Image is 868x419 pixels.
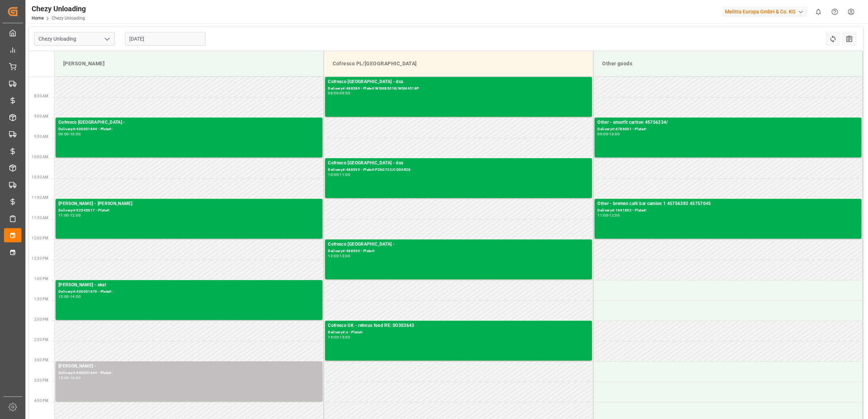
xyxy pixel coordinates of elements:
[328,336,338,339] div: 14:00
[34,277,48,281] span: 1:00 PM
[34,358,48,362] span: 3:00 PM
[101,33,112,45] button: open menu
[32,256,48,260] span: 12:30 PM
[328,160,589,167] div: Cofresco [GEOGRAPHIC_DATA] - dss
[34,338,48,342] span: 2:30 PM
[328,91,338,95] div: 08:00
[58,214,69,217] div: 11:00
[58,282,320,289] div: [PERSON_NAME] - skat
[338,254,340,258] div: -
[70,295,81,298] div: 14:00
[58,132,69,136] div: 09:00
[608,132,609,136] div: -
[328,322,589,329] div: Cofresco UK - rehnus food RE: SO303643
[340,336,350,339] div: 15:00
[338,91,340,95] div: -
[597,119,859,126] div: Other - smurfit cartton 45756234/
[599,57,857,70] div: Other goods
[340,173,350,176] div: 11:00
[722,5,810,19] button: Melitta Europa GmbH & Co. KG
[69,132,70,136] div: -
[32,216,48,220] span: 11:30 AM
[597,214,608,217] div: 11:00
[328,248,589,254] div: Delivery#:488590 - Plate#:
[58,363,320,370] div: [PERSON_NAME] -
[58,370,320,376] div: Delivery#:400051644 - Plate#:
[597,208,859,214] div: Delivery#:1641892 - Plate#:
[597,126,859,132] div: Delivery#:6786001 - Plate#:
[34,32,115,46] input: Type to search/select
[70,214,81,217] div: 12:00
[338,173,340,176] div: -
[32,236,48,240] span: 12:00 PM
[70,132,81,136] div: 10:00
[608,214,609,217] div: -
[58,295,69,298] div: 13:00
[58,208,320,214] div: Delivery#:92545617 - Plate#:
[328,241,589,248] div: Cofresco [GEOGRAPHIC_DATA] -
[34,317,48,321] span: 2:00 PM
[34,94,48,98] span: 8:30 AM
[328,167,589,173] div: Delivery#:488593 - Plate#:PZ6G732/CGD6R28
[34,378,48,382] span: 3:30 PM
[328,173,338,176] div: 10:00
[32,155,48,159] span: 10:00 AM
[58,376,69,379] div: 15:00
[340,91,350,95] div: 09:00
[34,297,48,301] span: 1:30 PM
[32,175,48,179] span: 10:30 AM
[328,254,338,258] div: 12:00
[328,78,589,86] div: Cofresco [GEOGRAPHIC_DATA] - dss
[810,4,827,20] button: show 0 new notifications
[34,399,48,403] span: 4:00 PM
[597,132,608,136] div: 09:00
[32,196,48,200] span: 11:00 AM
[722,7,807,17] div: Melitta Europa GmbH & Co. KG
[609,214,620,217] div: 12:00
[58,126,320,132] div: Delivery#:400051644 - Plate#:
[827,4,843,20] button: Help Center
[330,57,587,70] div: Cofresco PL/[GEOGRAPHIC_DATA]
[328,86,589,92] div: Delivery#:488589 - Plate#:WGM8501K/WGM4518P
[58,289,320,295] div: Delivery#:400051679 - Plate#:
[32,3,86,14] div: Chezy Unloading
[58,119,320,126] div: Cofresco [GEOGRAPHIC_DATA] -
[597,200,859,208] div: Other - bremen café bar camion 1 45756382 45757045
[34,135,48,139] span: 9:30 AM
[34,114,48,118] span: 9:00 AM
[69,214,70,217] div: -
[340,254,350,258] div: 13:00
[69,295,70,298] div: -
[125,32,206,46] input: DD.MM.YYYY
[70,376,81,379] div: 16:00
[58,200,320,208] div: [PERSON_NAME] - [PERSON_NAME]
[609,132,620,136] div: 10:00
[328,329,589,336] div: Delivery#:x - Plate#:
[60,57,318,70] div: [PERSON_NAME]
[338,336,340,339] div: -
[32,16,44,21] a: Home
[69,376,70,379] div: -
